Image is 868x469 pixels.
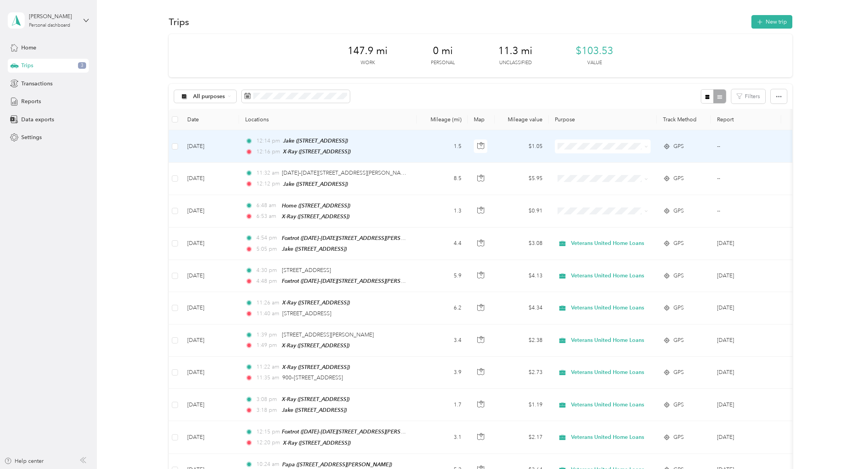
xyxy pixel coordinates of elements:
[239,109,417,130] th: Locations
[21,61,33,70] span: Trips
[571,433,644,442] span: Veterans United Home Loans
[495,195,549,228] td: $0.91
[495,130,549,163] td: $1.05
[283,440,351,446] span: X-Ray ([STREET_ADDRESS])
[417,228,468,260] td: 4.4
[417,292,468,324] td: 6.2
[282,170,410,176] span: [DATE]–[DATE][STREET_ADDRESS][PERSON_NAME]
[495,260,549,292] td: $4.13
[282,310,331,317] span: [STREET_ADDRESS]
[571,239,644,248] span: Veterans United Home Loans
[256,245,278,253] span: 5:05 pm
[181,109,239,130] th: Date
[417,109,468,130] th: Mileage (mi)
[282,342,349,348] span: X-Ray ([STREET_ADDRESS])
[21,116,54,124] span: Data exports
[417,260,468,292] td: 5.9
[282,246,347,252] span: Jake ([STREET_ADDRESS])
[256,374,279,382] span: 11:35 am
[495,109,549,130] th: Mileage value
[181,421,239,454] td: [DATE]
[282,202,350,209] span: Home ([STREET_ADDRESS])
[193,94,225,99] span: All purposes
[571,368,644,377] span: Veterans United Home Loans
[282,331,374,338] span: [STREET_ADDRESS][PERSON_NAME]
[256,277,278,285] span: 4:48 pm
[256,309,279,318] span: 11:40 am
[571,401,644,409] span: Veterans United Home Loans
[571,272,644,280] span: Veterans United Home Loans
[348,45,388,57] span: 147.9 mi
[256,148,280,156] span: 12:16 pm
[181,357,239,389] td: [DATE]
[256,266,278,275] span: 4:30 pm
[417,163,468,195] td: 8.5
[495,228,549,260] td: $3.08
[256,299,279,307] span: 11:26 am
[673,239,684,248] span: GPS
[181,292,239,324] td: [DATE]
[256,234,278,242] span: 4:54 pm
[256,341,278,350] span: 1:49 pm
[571,336,644,345] span: Veterans United Home Loans
[256,169,279,177] span: 11:32 am
[256,331,278,339] span: 1:39 pm
[417,421,468,454] td: 3.1
[495,325,549,357] td: $2.38
[711,109,781,130] th: Report
[673,304,684,312] span: GPS
[21,97,41,105] span: Reports
[282,364,350,370] span: X-Ray ([STREET_ADDRESS])
[169,18,189,26] h1: Trips
[576,45,613,57] span: $103.53
[673,272,684,280] span: GPS
[711,421,781,454] td: Sep 2025
[468,109,495,130] th: Map
[181,260,239,292] td: [DATE]
[283,181,348,187] span: Jake ([STREET_ADDRESS])
[417,130,468,163] td: 1.5
[711,163,781,195] td: --
[571,304,644,312] span: Veterans United Home Loans
[498,45,532,57] span: 11.3 mi
[499,59,532,66] p: Unclassified
[256,395,278,404] span: 3:08 pm
[181,389,239,421] td: [DATE]
[181,325,239,357] td: [DATE]
[711,195,781,228] td: --
[29,12,77,20] div: [PERSON_NAME]
[673,142,684,151] span: GPS
[711,130,781,163] td: --
[4,457,44,465] button: Help center
[282,407,347,413] span: Jake ([STREET_ADDRESS])
[282,428,431,435] span: Foxtrot ([DATE]–[DATE][STREET_ADDRESS][PERSON_NAME])
[751,15,792,29] button: New trip
[433,45,453,57] span: 0 mi
[495,389,549,421] td: $1.19
[181,130,239,163] td: [DATE]
[29,23,70,28] div: Personal dashboard
[21,133,42,141] span: Settings
[181,195,239,228] td: [DATE]
[256,406,278,415] span: 3:18 pm
[256,137,280,145] span: 12:14 pm
[549,109,657,130] th: Purpose
[495,163,549,195] td: $5.95
[282,267,331,274] span: [STREET_ADDRESS]
[657,109,711,130] th: Track Method
[673,433,684,442] span: GPS
[495,421,549,454] td: $2.17
[417,357,468,389] td: 3.9
[731,89,765,104] button: Filters
[282,461,392,467] span: Papa ([STREET_ADDRESS][PERSON_NAME])
[256,438,280,447] span: 12:20 pm
[673,336,684,345] span: GPS
[256,201,278,210] span: 6:48 am
[495,292,549,324] td: $4.34
[21,80,53,88] span: Transactions
[256,180,280,188] span: 12:12 pm
[673,207,684,215] span: GPS
[181,163,239,195] td: [DATE]
[417,325,468,357] td: 3.4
